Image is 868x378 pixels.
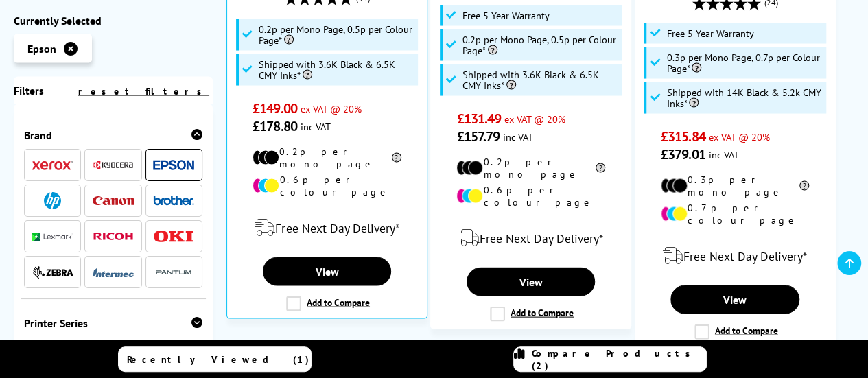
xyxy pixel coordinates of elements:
[32,228,73,245] a: Lexmark
[661,145,705,163] span: £379.01
[153,160,194,170] img: Epson
[467,267,595,296] a: View
[694,324,778,339] label: Add to Compare
[153,192,194,209] a: Brother
[253,99,297,117] span: £149.00
[456,127,500,145] span: £157.79
[462,69,618,91] span: Shipped with 3.6K Black & 6.5K CMY Inks*
[234,208,420,246] div: modal_delivery
[253,145,401,169] li: 0.2p per mono page
[438,218,624,257] div: modal_delivery
[456,183,605,208] li: 0.6p per colour page
[259,58,414,80] span: Shipped with 3.6K Black & 6.5K CMY Inks*
[666,27,753,38] span: Free 5 Year Warranty
[153,156,194,174] a: Epson
[259,23,414,45] span: 0.2p per Mono Page, 0.5p per Colour Page*
[24,128,202,142] div: Brand
[666,86,822,108] span: Shipped with 14K Black & 5.2k CMY Inks*
[263,257,391,285] a: View
[532,347,706,372] span: Compare Products (2)
[709,130,770,143] span: ex VAT @ 20%
[253,173,401,198] li: 0.6p per colour page
[14,14,213,27] div: Currently Selected
[127,353,309,366] span: Recently Viewed (1)
[32,233,73,241] img: Lexmark
[301,102,362,115] span: ex VAT @ 20%
[462,10,550,21] span: Free 5 Year Warranty
[14,84,44,97] span: Filters
[153,228,194,245] a: OKI
[93,263,134,281] a: Intermec
[32,263,73,281] a: Zebra
[301,119,331,132] span: inc VAT
[153,263,194,281] a: Pantum
[503,130,533,143] span: inc VAT
[642,236,828,274] div: modal_delivery
[661,173,810,198] li: 0.3p per mono page
[666,51,822,73] span: 0.3p per Mono Page, 0.7p per Colour Page*
[93,156,134,174] a: Kyocera
[27,42,56,56] span: Epson
[24,316,202,330] div: Printer Series
[93,196,134,205] img: Canon
[661,201,810,226] li: 0.7p per colour page
[456,109,501,127] span: £131.49
[32,192,73,209] a: HP
[78,85,209,97] a: reset filters
[153,231,194,242] img: OKI
[32,161,73,170] img: Xerox
[490,306,574,321] label: Add to Compare
[93,228,134,245] a: Ricoh
[93,233,134,240] img: Ricoh
[153,264,194,281] img: Pantum
[661,127,705,145] span: £315.84
[153,196,194,205] img: Brother
[118,346,312,372] a: Recently Viewed (1)
[44,192,61,209] img: HP
[286,296,370,311] label: Add to Compare
[513,346,707,372] a: Compare Products (2)
[462,34,618,56] span: 0.2p per Mono Page, 0.5p per Colour Page*
[504,112,565,125] span: ex VAT @ 20%
[253,117,297,134] span: £178.80
[93,192,134,209] a: Canon
[456,155,605,180] li: 0.2p per mono page
[670,285,799,314] a: View
[32,265,73,279] img: Zebra
[93,268,134,277] img: Intermec
[93,160,134,170] img: Kyocera
[709,147,739,161] span: inc VAT
[32,156,73,174] a: Xerox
